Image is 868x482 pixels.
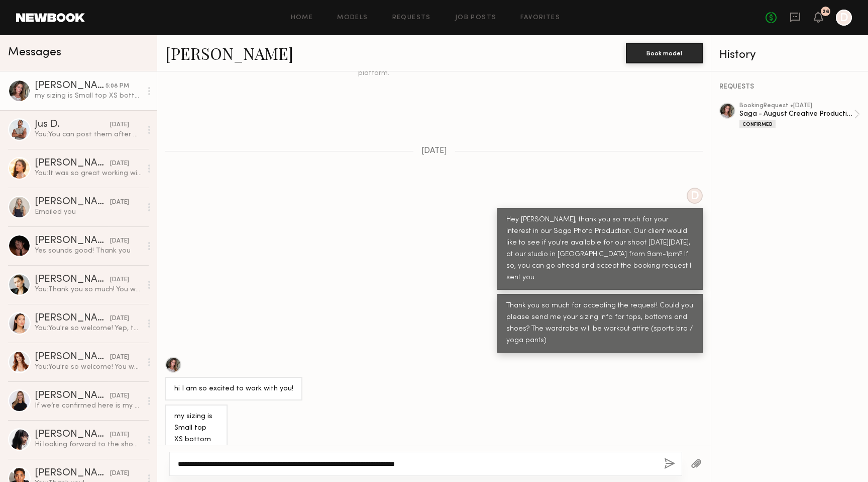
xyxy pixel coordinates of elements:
[626,43,703,63] button: Book model
[110,430,129,440] div: [DATE]
[506,300,694,347] div: Thank you so much for accepting the request! Could you please send me your sizing info for tops, ...
[719,84,860,91] div: REQUESTS
[421,147,447,155] span: [DATE]
[35,236,110,246] div: [PERSON_NAME]
[35,468,110,478] div: [PERSON_NAME]
[35,313,110,324] div: [PERSON_NAME]
[836,10,852,26] a: D
[35,246,142,256] div: Yes sounds good! Thank you
[35,169,142,178] div: You: It was so great working with you! You crushed it!
[337,15,368,21] a: Models
[110,469,129,478] div: [DATE]
[739,109,854,119] div: Saga - August Creative Production
[35,430,110,440] div: [PERSON_NAME]
[739,103,854,109] div: booking Request • [DATE]
[110,159,129,169] div: [DATE]
[520,15,560,21] a: Favorites
[739,103,860,128] a: bookingRequest •[DATE]Saga - August Creative ProductionConfirmed
[165,42,293,64] a: [PERSON_NAME]
[455,15,497,21] a: Job Posts
[719,49,860,61] div: History
[35,362,142,372] div: You: You're so welcome! You were amazing!!
[35,401,142,411] div: If we’re confirmed here is my contact info: [PERSON_NAME][EMAIL_ADDRESS][DOMAIN_NAME] Phone: [PHO...
[110,120,129,130] div: [DATE]
[110,198,129,207] div: [DATE]
[35,275,110,285] div: [PERSON_NAME]
[110,391,129,401] div: [DATE]
[822,9,829,15] div: 26
[35,324,142,333] div: You: You're so welcome! Yep, that's perfect! Just paid it. You were amazing!!
[35,130,142,139] div: You: You can post them after 8/20
[506,214,694,284] div: Hey [PERSON_NAME], thank you so much for your interest in our Saga Photo Production. Our client w...
[110,275,129,285] div: [DATE]
[35,91,142,101] div: my sizing is Small top XS bottom 8.5 shoes
[35,440,142,449] div: Hi looking forward to the shoot [DATE] as well! Yes my sizes are the same but here they are just ...
[35,391,110,401] div: [PERSON_NAME]
[110,236,129,246] div: [DATE]
[739,120,776,128] div: Confirmed
[35,120,110,130] div: Jus D.
[35,285,142,294] div: You: Thank you so much! You were amazing!
[392,15,431,21] a: Requests
[8,47,61,58] span: Messages
[626,48,703,57] a: Book model
[174,383,293,395] div: hi I am so excited to work with you!
[35,352,110,362] div: [PERSON_NAME]
[35,81,105,91] div: [PERSON_NAME]
[105,82,129,91] div: 5:08 PM
[174,411,219,457] div: my sizing is Small top XS bottom 8.5 shoes
[35,207,142,217] div: Emailed you
[35,158,110,169] div: [PERSON_NAME]
[110,314,129,324] div: [DATE]
[110,353,129,362] div: [DATE]
[35,197,110,207] div: [PERSON_NAME]
[291,15,313,21] a: Home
